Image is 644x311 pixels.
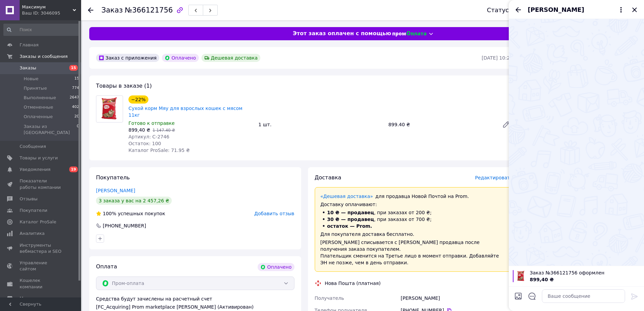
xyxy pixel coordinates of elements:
span: Заказы и сообщения [20,53,68,60]
button: Назад [514,6,522,14]
a: Редактировать [499,118,513,131]
span: 899,40 ₴ [530,277,554,282]
div: −22% [128,95,148,104]
div: успешных покупок [96,210,165,217]
span: [PERSON_NAME] [528,5,584,14]
span: Каталог ProSale: 71.95 ₴ [128,148,190,153]
div: Оплачено [258,263,294,271]
span: №366121756 [125,6,173,14]
div: Дешевая доставка [201,54,261,62]
div: 1 шт. [256,120,385,129]
span: 15 [69,65,78,71]
span: Готово к отправке [128,120,175,126]
span: остаток — Prom. [327,223,372,229]
div: [PHONE_NUMBER] [102,222,147,229]
input: Поиск [3,24,80,36]
img: 5649984476_w100_h100_suhoj-korm-myau.jpg [515,270,527,282]
span: Артикул: С-2746 [128,134,169,139]
time: [DATE] 10:20 [482,55,513,61]
span: Кошелек компании [20,277,63,290]
a: «Дешевая доставка» [320,194,373,199]
span: Заказы [20,65,36,71]
li: , при заказах от 700 ₴; [320,216,507,223]
span: Выполненные [24,95,56,101]
a: [PERSON_NAME] [96,188,135,193]
span: 2647 [70,95,79,101]
img: Сухой корм Мяу для взрослых кошек с мясом 11кг [96,96,123,122]
span: 0 [77,124,79,136]
span: 899,40 ₴ [128,127,150,133]
span: 1 147.40 ₴ [152,128,175,133]
span: Товары в заказе (1) [96,83,152,89]
span: 19 [69,166,78,172]
span: Оплаченные [24,114,53,120]
span: Оплата [96,263,117,270]
span: Аналитика [20,230,45,237]
span: Заказы из [GEOGRAPHIC_DATA] [24,124,77,136]
div: Заказ с приложения [96,54,159,62]
span: Максимум [22,4,73,10]
span: 100% [103,211,116,216]
span: Получатель [315,295,344,301]
span: Новые [24,76,39,82]
span: Каталог ProSale [20,219,56,225]
span: Заказ [101,6,123,14]
span: Принятые [24,85,47,91]
div: Оплачено [162,54,198,62]
span: Покупатель [96,174,130,181]
span: Управление сайтом [20,260,63,272]
div: Доставку оплачивают: [320,201,507,208]
div: [PERSON_NAME] списывается с [PERSON_NAME] продавца после получения заказа покупателем. Плательщик... [320,239,507,266]
div: 3 заказа у вас на 2 457,26 ₴ [96,197,172,205]
div: [FC_Acquiring] Prom marketplace [PERSON_NAME] (Активирован) [96,304,294,310]
div: Для покупателя доставка бесплатно. [320,231,507,238]
span: 10 ₴ — продавец [327,210,374,215]
span: Маркет [20,295,37,302]
span: 402 [72,104,79,110]
div: [PERSON_NAME] [399,292,514,304]
div: для продавца Новой Почтой на Prom. [320,193,507,200]
button: Закрыть [630,6,639,14]
div: Средства будут зачислены на расчетный счет [96,295,294,310]
div: Нова Пошта (платная) [323,280,382,287]
span: Заказ №366121756 оформлен [530,269,640,276]
span: Отзывы [20,196,38,202]
span: Добавить отзыв [254,211,294,216]
span: Покупатели [20,207,47,214]
span: Доставка [315,174,341,181]
div: Вернуться назад [88,7,93,14]
span: 30 ₴ — продавец [327,217,374,222]
span: 15 [74,76,79,82]
span: Остаток: 100 [128,141,161,146]
span: Сообщения [20,143,46,150]
li: , при заказах от 200 ₴; [320,209,507,216]
span: 20 [74,114,79,120]
span: Товары и услуги [20,155,58,161]
span: Главная [20,42,39,48]
span: Этот заказ оплачен с помощью [293,30,391,38]
a: Сухой корм Мяу для взрослых кошек с мясом 11кг [128,106,242,118]
button: Открыть шаблоны ответов [528,292,536,301]
span: Инструменты вебмастера и SEO [20,242,63,254]
span: Редактировать [475,175,513,180]
span: Показатели работы компании [20,178,63,190]
span: Уведомления [20,166,50,173]
span: 774 [72,85,79,91]
div: 899.40 ₴ [386,120,497,129]
div: Ваш ID: 3046095 [22,10,81,16]
span: Отмененные [24,104,53,110]
button: [PERSON_NAME] [528,5,625,14]
div: Статус заказа [487,7,532,14]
